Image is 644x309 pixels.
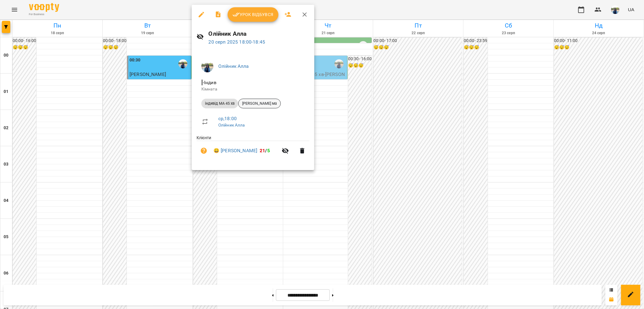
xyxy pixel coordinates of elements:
p: Кімната [201,86,305,92]
a: Олійник Алла [218,63,249,69]
a: ср , 18:00 [218,116,237,121]
button: Візит ще не сплачено. Додати оплату? [197,143,211,158]
a: 😀 [PERSON_NAME] [213,147,257,154]
span: [PERSON_NAME] ма [239,101,280,106]
div: [PERSON_NAME] ма [238,99,281,108]
img: 79bf113477beb734b35379532aeced2e.jpg [201,60,213,72]
span: 21 [260,148,265,153]
span: 5 [267,148,270,153]
h6: Олійник Алла [209,29,309,38]
b: / [260,148,270,153]
span: індивід МА 45 хв [201,101,238,106]
span: Урок відбувся [232,11,274,18]
ul: Клієнти [197,135,309,163]
a: 20 серп 2025 18:00-18:45 [209,39,265,45]
span: - Індив [201,80,218,85]
a: Олійник Алла [218,123,245,127]
button: Урок відбувся [228,7,278,22]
